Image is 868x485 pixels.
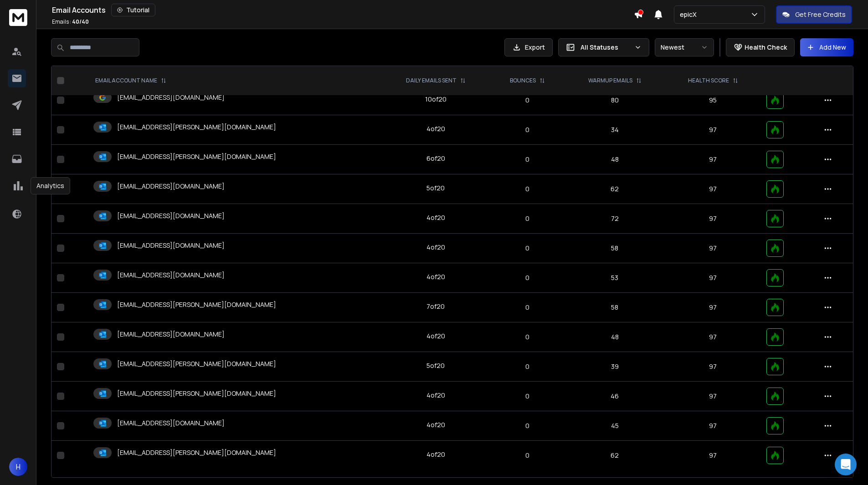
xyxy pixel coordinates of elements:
[117,330,225,339] p: [EMAIL_ADDRESS][DOMAIN_NAME]
[800,38,853,56] button: Add New
[426,361,445,370] div: 5 of 20
[726,38,795,56] button: Health Check
[496,184,559,194] p: 0
[565,86,665,115] td: 80
[665,145,761,174] td: 97
[665,86,761,115] td: 95
[496,125,559,134] p: 0
[426,243,445,252] div: 4 of 20
[565,174,665,204] td: 62
[565,293,665,322] td: 58
[688,77,729,84] p: HEALTH SCORE
[745,43,787,52] p: Health Check
[580,43,631,52] p: All Statuses
[426,213,445,222] div: 4 of 20
[117,93,225,102] p: [EMAIL_ADDRESS][DOMAIN_NAME]
[665,174,761,204] td: 97
[496,155,559,164] p: 0
[565,115,665,145] td: 34
[655,38,714,56] button: Newest
[406,77,457,84] p: DAILY EMAILS SENT
[496,332,559,342] p: 0
[117,182,225,191] p: [EMAIL_ADDRESS][DOMAIN_NAME]
[111,4,155,16] button: Tutorial
[565,411,665,441] td: 45
[426,302,445,311] div: 7 of 20
[496,362,559,371] p: 0
[565,382,665,411] td: 46
[665,204,761,234] td: 97
[665,263,761,293] td: 97
[588,77,632,84] p: WARMUP EMAILS
[31,177,70,194] div: Analytics
[426,332,445,341] div: 4 of 20
[496,392,559,401] p: 0
[665,411,761,441] td: 97
[665,441,761,470] td: 97
[496,214,559,223] p: 0
[665,234,761,263] td: 97
[510,77,536,84] p: BOUNCES
[117,241,225,250] p: [EMAIL_ADDRESS][DOMAIN_NAME]
[665,293,761,322] td: 97
[496,273,559,282] p: 0
[565,145,665,174] td: 48
[665,352,761,382] td: 97
[565,204,665,234] td: 72
[504,38,553,56] button: Export
[680,10,700,19] p: epicX
[496,96,559,105] p: 0
[52,4,634,16] div: Email Accounts
[496,421,559,430] p: 0
[117,448,276,457] p: [EMAIL_ADDRESS][PERSON_NAME][DOMAIN_NAME]
[426,450,445,459] div: 4 of 20
[665,382,761,411] td: 97
[72,18,89,26] span: 40 / 40
[426,272,445,281] div: 4 of 20
[426,184,445,193] div: 5 of 20
[565,352,665,382] td: 39
[117,271,225,280] p: [EMAIL_ADDRESS][DOMAIN_NAME]
[565,234,665,263] td: 58
[117,123,276,132] p: [EMAIL_ADDRESS][PERSON_NAME][DOMAIN_NAME]
[496,303,559,312] p: 0
[496,244,559,253] p: 0
[426,154,445,163] div: 6 of 20
[426,391,445,400] div: 4 of 20
[9,458,27,476] button: H
[776,5,852,24] button: Get Free Credits
[425,95,447,104] div: 10 of 20
[117,419,225,428] p: [EMAIL_ADDRESS][DOMAIN_NAME]
[117,389,276,398] p: [EMAIL_ADDRESS][PERSON_NAME][DOMAIN_NAME]
[565,441,665,470] td: 62
[665,322,761,352] td: 97
[52,18,89,26] p: Emails :
[496,451,559,460] p: 0
[835,454,857,475] div: Open Intercom Messenger
[565,322,665,352] td: 48
[426,420,445,429] div: 4 of 20
[117,359,276,368] p: [EMAIL_ADDRESS][PERSON_NAME][DOMAIN_NAME]
[565,263,665,293] td: 53
[117,211,225,220] p: [EMAIL_ADDRESS][DOMAIN_NAME]
[665,115,761,145] td: 97
[426,124,445,133] div: 4 of 20
[95,77,166,84] div: EMAIL ACCOUNT NAME
[795,10,846,19] p: Get Free Credits
[117,300,276,309] p: [EMAIL_ADDRESS][PERSON_NAME][DOMAIN_NAME]
[117,152,276,161] p: [EMAIL_ADDRESS][PERSON_NAME][DOMAIN_NAME]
